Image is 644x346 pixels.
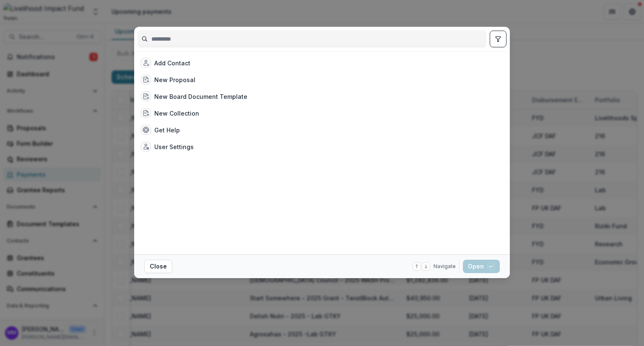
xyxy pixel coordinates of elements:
div: New Board Document Template [154,92,247,101]
div: New Proposal [154,75,195,84]
div: New Collection [154,109,199,118]
div: User Settings [154,142,194,151]
button: Close [144,260,172,273]
button: Open [463,260,500,273]
button: toggle filters [490,31,506,47]
div: Get Help [154,126,180,134]
span: Navigate [434,263,456,270]
div: Add Contact [154,59,190,67]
